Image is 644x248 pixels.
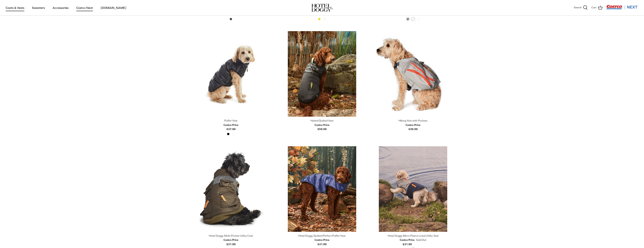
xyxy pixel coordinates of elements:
[312,4,333,12] a: hoteldoggy.com hoteldoggycom
[606,7,638,10] a: Visit Costco Next
[312,4,333,12] img: hoteldoggycom
[574,6,582,10] span: Search
[370,119,456,123] div: Hiking Vest with Pockets
[400,238,415,246] b: $31.99
[224,238,238,246] b: $31.99
[49,1,72,14] a: Accessories
[315,123,329,127] div: Costco Price
[29,1,48,14] a: Sweaters
[279,119,365,123] div: Hybrid Quilted Vest
[370,31,456,117] a: Hiking Vest with Pockets
[2,1,28,14] a: Coats & Vests
[188,119,274,131] a: Puffer Vest Costco Price$37.99
[400,238,415,242] div: Costco Price
[188,234,274,238] div: Hotel Doggy Multi-Pocket Utility Coat
[406,123,420,131] b: $39.99
[315,123,329,131] b: $59.99
[188,146,274,232] a: Hotel Doggy Multi-Pocket Utility Coat
[188,234,274,246] a: Hotel Doggy Multi-Pocket Utility Coat Costco Price$31.99
[279,119,365,131] a: Hybrid Quilted Vest Costco Price$59.99
[606,5,638,9] img: Costco Next
[188,119,274,123] div: Puffer Vest
[224,123,238,127] div: Costco Price
[279,234,365,238] div: Hotel Doggy Quilted Perfect Puffer Vest
[279,234,365,246] a: Hotel Doggy Quilted Perfect Puffer Vest Costco Price$31.99
[224,238,238,242] div: Costco Price
[370,234,456,246] a: Hotel Doggy Micro Fleece Lined Utility Vest Costco Price$31.99 Sold Out
[315,238,329,246] b: $31.99
[224,123,238,131] b: $37.99
[370,234,456,238] div: Hotel Doggy Micro Fleece Lined Utility Vest
[315,238,329,242] div: Costco Price
[370,146,456,232] a: Hotel Doggy Micro Fleece Lined Utility Vest
[370,119,456,131] a: Hiking Vest with Pockets Costco Price$39.99
[574,5,588,10] a: Search
[188,31,274,117] a: Puffer Vest
[591,5,603,10] a: Cart
[406,123,420,127] div: Costco Price
[97,1,130,14] a: [DOMAIN_NAME]
[279,146,365,232] a: Hotel Doggy Quilted Perfect Puffer Vest
[73,1,96,14] a: Costco Next
[591,6,597,10] span: Cart
[416,238,426,242] span: Sold Out
[279,31,365,117] a: Hybrid Quilted Vest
